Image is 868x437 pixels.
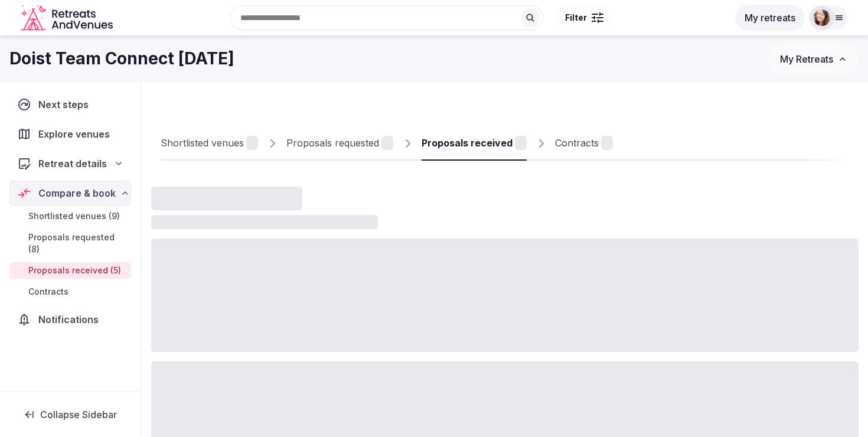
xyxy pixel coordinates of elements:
[9,229,131,257] a: Proposals requested (8)
[161,126,258,161] a: Shortlisted venues
[557,6,611,29] button: Filter
[38,127,115,141] span: Explore venues
[38,97,93,112] span: Next steps
[161,136,244,150] div: Shortlisted venues
[565,12,587,24] span: Filter
[9,122,131,146] a: Explore venues
[9,283,131,300] a: Contracts
[21,5,115,31] a: Visit the homepage
[9,208,131,224] a: Shortlisted venues (9)
[28,265,121,276] span: Proposals received (5)
[40,409,117,420] span: Collapse Sidebar
[735,12,805,24] a: My retreats
[555,126,613,161] a: Contracts
[780,53,833,65] span: My Retreats
[422,126,527,161] a: Proposals received
[422,136,513,150] div: Proposals received
[286,136,379,150] div: Proposals requested
[21,5,115,31] svg: Retreats and Venues company logo
[28,286,68,298] span: Contracts
[9,92,131,117] a: Next steps
[9,402,131,428] button: Collapse Sidebar
[9,47,234,70] h1: Doist Team Connect [DATE]
[555,136,599,150] div: Contracts
[735,5,805,31] button: My retreats
[814,9,830,26] img: rikke
[38,186,116,200] span: Compare & book
[9,262,131,279] a: Proposals received (5)
[38,312,103,327] span: Notifications
[28,210,120,222] span: Shortlisted venues (9)
[28,231,126,255] span: Proposals requested (8)
[38,156,107,171] span: Retreat details
[769,44,859,74] button: My Retreats
[9,307,131,332] a: Notifications
[286,126,393,161] a: Proposals requested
